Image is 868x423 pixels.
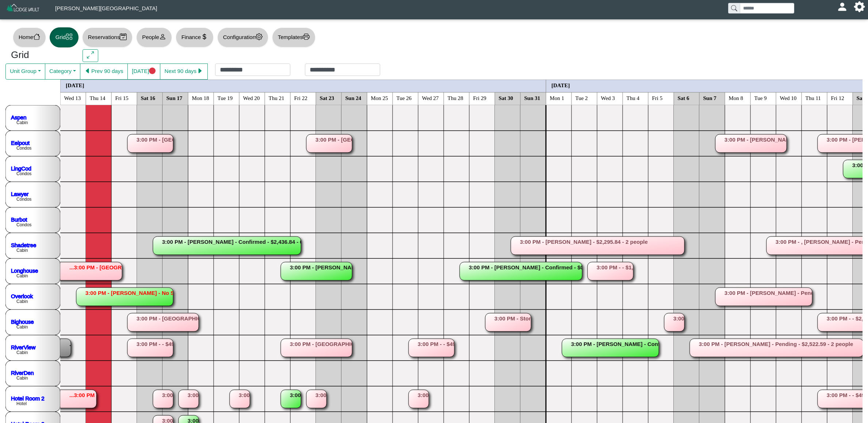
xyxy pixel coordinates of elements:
[11,216,27,222] a: Burbot
[422,95,439,101] text: Wed 27
[16,324,28,330] text: Cabin
[11,165,31,171] a: LingCod
[678,95,690,101] text: Sat 6
[11,49,72,61] h3: Grid
[320,95,334,101] text: Sat 23
[11,293,33,299] a: Overlook
[294,95,307,101] text: Fri 22
[82,27,133,47] button: Reservationscalendar2 check
[243,95,260,101] text: Wed 20
[201,33,208,40] svg: currency dollar
[90,95,106,101] text: Thu 14
[627,95,640,101] text: Thu 4
[11,191,28,197] a: Lawyer
[167,95,183,101] text: Sun 17
[16,120,28,125] text: Cabin
[601,95,615,101] text: Wed 3
[551,82,570,88] text: [DATE]
[305,64,380,76] input: Check out
[16,350,28,355] text: Cabin
[652,95,663,101] text: Fri 5
[371,95,388,101] text: Mon 25
[80,64,128,80] button: caret left fillPrev 90 days
[87,51,94,58] svg: arrows angle expand
[50,27,79,47] button: Gridgrid
[11,344,35,350] a: RiverView
[576,95,588,101] text: Tue 2
[66,82,84,88] text: [DATE]
[11,369,34,376] a: RiverDen
[272,27,316,47] button: Templatesprinter
[729,95,743,101] text: Mon 8
[11,267,38,273] a: Longhouse
[16,401,27,406] text: Hotel
[115,95,129,101] text: Fri 15
[754,95,767,101] text: Tue 9
[16,197,31,202] text: Condos
[149,68,156,74] svg: circle fill
[16,146,31,151] text: Condos
[45,64,80,80] button: Category
[397,95,412,101] text: Tue 26
[550,95,565,101] text: Mon 1
[136,27,172,47] button: Peopleperson
[120,33,127,40] svg: calendar2 check
[448,95,463,101] text: Thu 28
[11,139,30,146] a: Eelpout
[11,114,27,120] a: Aspen
[11,395,45,401] a: Hotel Room 2
[780,95,797,101] text: Wed 10
[159,33,166,40] svg: person
[11,318,34,324] a: Bighouse
[11,242,36,248] a: Shadetree
[64,95,81,101] text: Wed 13
[196,68,203,74] svg: caret right fill
[269,95,284,101] text: Thu 21
[215,64,290,76] input: Check in
[303,33,310,40] svg: printer
[127,64,160,80] button: [DATE]circle fill
[473,95,486,101] text: Fri 29
[192,95,209,101] text: Mon 18
[16,222,31,227] text: Condos
[16,248,28,253] text: Cabin
[831,95,844,101] text: Fri 12
[806,95,821,101] text: Thu 11
[218,95,233,101] text: Tue 19
[857,4,862,9] svg: gear fill
[33,33,40,40] svg: house
[83,49,98,62] button: arrows angle expand
[160,64,208,80] button: Next 90 dayscaret right fill
[5,64,45,80] button: Unit Group
[731,5,737,11] svg: search
[13,27,46,47] button: Homehouse
[66,33,73,40] svg: grid
[176,27,214,47] button: Financecurrency dollar
[499,95,513,101] text: Sat 30
[141,95,156,101] text: Sat 16
[16,376,28,381] text: Cabin
[84,68,91,74] svg: caret left fill
[16,299,28,304] text: Cabin
[703,95,717,101] text: Sun 7
[217,27,268,47] button: Configurationgear
[256,33,263,40] svg: gear
[16,273,28,278] text: Cabin
[840,4,845,9] svg: person fill
[524,95,540,101] text: Sun 31
[6,3,41,16] img: Z
[345,95,362,101] text: Sun 24
[16,171,31,176] text: Condos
